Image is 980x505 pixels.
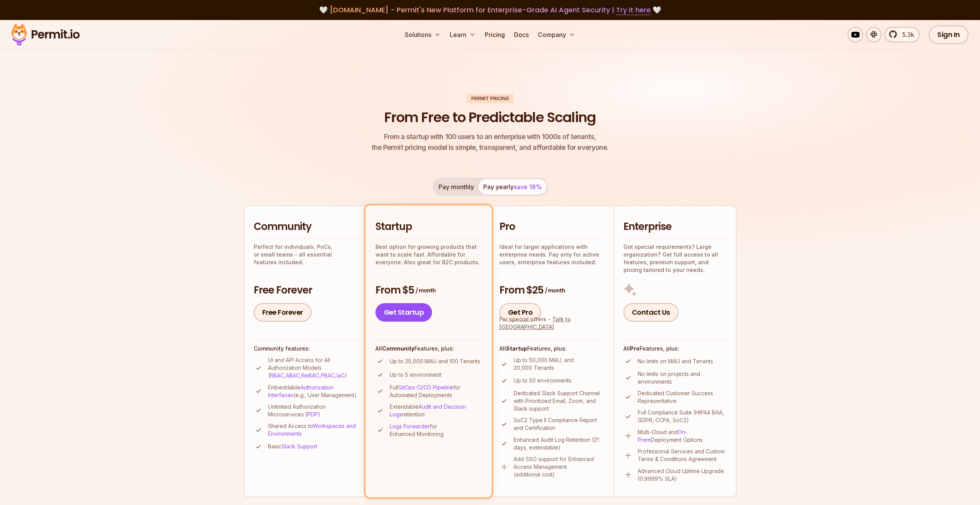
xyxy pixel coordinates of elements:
div: For special offers - [499,315,604,331]
a: Slack Support [281,443,317,450]
p: Extendable retention [390,403,482,418]
h2: Enterprise [623,220,727,234]
a: On-Prem [638,429,687,443]
p: the Permit pricing model is simple, transparent, and affordable for everyone. [372,131,609,153]
h1: From Free to Predictable Scaling [384,108,596,127]
a: Sign In [929,25,968,44]
a: Contact Us [623,303,678,322]
p: No limits on MAU and Tenants [638,357,713,365]
a: Audit and Decision Logs [390,403,466,418]
p: Unlimited Authorization Microservices ( ) [268,403,358,418]
p: Shared Access to [268,422,358,438]
strong: Startup [506,345,527,352]
div: 🤍 🤍 [18,5,962,15]
span: / month [415,287,436,294]
h4: Community features: [254,345,358,352]
h3: From $5 [375,284,482,297]
div: Permit Pricing [467,94,514,103]
p: Up to 25,000 MAU and 100 Tenants [390,357,480,365]
p: Embeddable (e.g., User Management) [268,384,358,399]
a: PBAC [321,372,335,379]
span: [DOMAIN_NAME] - Permit's New Platform for Enterprise-Grade AI Agent Security | [330,5,651,15]
p: UI and API Access for All Authorization Models ( , , , , ) [268,356,358,379]
button: Pay monthly [434,179,479,195]
a: Get Pro [499,303,541,322]
button: Learn [447,27,479,42]
p: Perfect for individuals, PoCs, or small teams - all essential features included. [254,243,358,266]
button: Solutions [402,27,444,42]
p: Advanced Cloud Uptime Upgrade (0.9999% SLA) [638,467,727,483]
a: Try it here [616,5,651,15]
p: Up to 50 environments [514,377,571,384]
a: Pricing [482,27,508,42]
strong: Pro [630,345,640,352]
span: 5.3k [898,30,914,39]
p: SoC2 Type II Compliance Report and Certification [514,416,604,432]
button: Company [535,27,578,42]
a: IaC [337,372,345,379]
p: Up to 5 environment [390,371,441,379]
a: Logs Forwarder [390,423,430,430]
p: Got special requirements? Large organization? Get full access to all features, premium support, a... [623,243,727,274]
h4: All Features, plus: [375,345,482,352]
a: GitOps CI/CD Pipeline [398,384,453,391]
a: RBAC [270,372,284,379]
a: Free Forever [254,303,312,322]
p: Full for Automated Deployments [390,384,482,399]
p: Multi-Cloud and Deployment Options [638,428,727,444]
span: / month [545,287,565,294]
h4: All Features, plus: [499,345,604,352]
h2: Community [254,220,358,234]
p: for Enhanced Monitoring [390,423,482,438]
a: Authorization Interfaces [268,384,333,398]
h2: Startup [375,220,482,234]
a: Docs [511,27,532,42]
h3: Free Forever [254,284,358,297]
strong: Community [382,345,414,352]
p: Ideal for larger applications with enterprise needs. Pay only for active users, enterprise featur... [499,243,604,266]
p: Best option for growing products that want to scale fast. Affordable for everyone. Also great for... [375,243,482,266]
p: Professional Services and Custom Terms & Conditions Agreement [638,448,727,463]
a: ABAC [286,372,300,379]
span: From a startup with 100 users to an enterprise with 1000s of tenants, [372,131,609,142]
p: Dedicated Slack Support Channel with Prioritized Email, Zoom, and Slack support [514,389,604,413]
a: ReBAC [302,372,319,379]
p: Dedicated Customer Success Representative [638,389,727,405]
h3: From $25 [499,284,604,297]
p: Up to 50,000 MAU, and 20,000 Tenants [514,356,604,372]
p: No limits on projects and environments [638,370,727,386]
p: Enhanced Audit Log Retention (21 days, extendable) [514,436,604,451]
p: Full Compliance Suite (HIPAA BAA, GDPR, CCPA, SoC2) [638,409,727,424]
h2: Pro [499,220,604,234]
h4: All Features, plus: [623,345,727,352]
p: Add SSO support for Enhanced Access Management (additional cost) [514,455,604,478]
p: Basic [268,443,317,450]
a: Get Startup [375,303,432,322]
a: PDP [307,411,318,418]
img: Permit logo [8,22,83,48]
a: 5.3k [885,27,920,42]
